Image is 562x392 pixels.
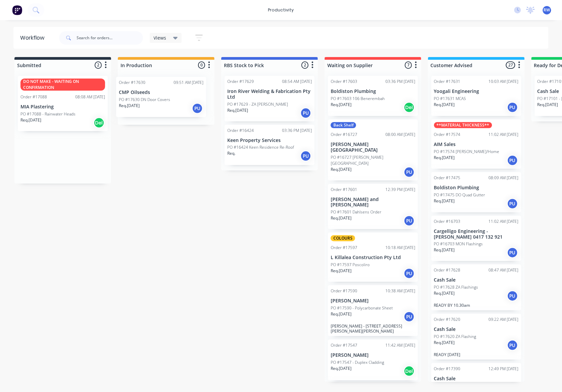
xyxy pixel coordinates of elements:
[544,7,550,13] span: RW
[265,5,297,15] div: productivity
[20,34,48,42] div: Workflow
[77,31,143,45] input: Search for orders...
[12,5,22,15] img: Factory
[154,34,167,41] span: Views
